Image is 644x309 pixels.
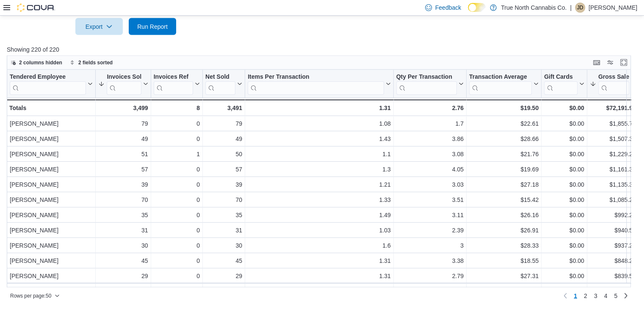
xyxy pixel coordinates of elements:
[614,292,617,300] span: 5
[544,225,584,235] div: $0.00
[10,210,93,220] div: [PERSON_NAME]
[469,271,539,281] div: $27.31
[205,210,242,220] div: 35
[469,134,539,144] div: $28.66
[129,18,176,35] button: Run Report
[154,149,200,159] div: 1
[560,289,631,303] nav: Pagination for preceding grid
[248,103,391,113] div: 1.31
[205,179,242,190] div: 39
[598,73,629,81] div: Gross Sales
[154,73,193,81] div: Invoices Ref
[605,58,615,68] button: Display options
[66,58,116,68] button: 2 fields sorted
[544,149,584,159] div: $0.00
[590,73,636,94] button: Gross Sales
[570,289,580,303] button: Page 1 of 5
[107,73,141,94] div: Invoices Sold
[7,58,66,68] button: 2 columns hidden
[590,119,636,129] div: $1,855.75
[544,119,584,129] div: $0.00
[10,73,93,94] button: Tendered Employee
[205,103,242,113] div: 3,491
[154,103,200,113] div: 8
[98,256,148,266] div: 45
[544,256,584,266] div: $0.00
[468,3,486,12] input: Dark Mode
[10,225,93,235] div: [PERSON_NAME]
[469,286,539,296] div: $16.99
[248,256,391,266] div: 1.31
[469,164,539,174] div: $19.69
[469,210,539,220] div: $26.16
[98,240,148,251] div: 30
[75,18,123,35] button: Export
[17,3,55,12] img: Cova
[544,210,584,220] div: $0.00
[248,240,391,251] div: 1.6
[98,210,148,220] div: 35
[570,3,572,13] p: |
[589,3,637,13] p: [PERSON_NAME]
[98,119,148,129] div: 79
[544,195,584,205] div: $0.00
[396,119,464,129] div: 1.7
[98,149,148,159] div: 51
[248,134,391,144] div: 1.43
[205,164,242,174] div: 57
[574,292,577,300] span: 1
[575,3,585,13] div: Jessica Devereux
[7,45,637,54] p: Showing 220 of 220
[544,179,584,190] div: $0.00
[248,271,391,281] div: 1.31
[570,289,621,303] ul: Pagination for preceding grid
[205,149,242,159] div: 50
[98,164,148,174] div: 57
[98,286,148,296] div: 43
[469,195,539,205] div: $15.42
[396,240,464,251] div: 3
[469,256,539,266] div: $18.55
[584,292,587,300] span: 2
[590,210,636,220] div: $992.25
[590,286,636,296] div: $812.75
[544,103,584,113] div: $0.00
[7,291,63,301] button: Rows per page:50
[98,271,148,281] div: 29
[468,12,468,12] span: Dark Mode
[78,59,113,66] span: 2 fields sorted
[248,119,391,129] div: 1.08
[590,134,636,144] div: $1,507.30
[590,179,636,190] div: $1,135.30
[594,292,597,300] span: 3
[469,225,539,235] div: $26.91
[205,195,242,205] div: 70
[205,119,242,129] div: 79
[590,164,636,174] div: $1,161.35
[469,73,532,94] div: Transaction Average
[154,179,200,190] div: 0
[248,179,391,190] div: 1.21
[154,240,200,251] div: 0
[590,149,636,159] div: $1,229.25
[205,256,242,266] div: 45
[10,286,93,296] div: [PERSON_NAME]
[10,271,93,281] div: [PERSON_NAME]
[544,164,584,174] div: $0.00
[469,240,539,251] div: $28.33
[205,73,235,81] div: Net Sold
[10,195,93,205] div: [PERSON_NAME]
[248,73,384,81] div: Items Per Transaction
[469,73,532,81] div: Transaction Average
[396,149,464,159] div: 3.08
[591,58,602,68] button: Keyboard shortcuts
[248,210,391,220] div: 1.49
[248,164,391,174] div: 1.3
[10,134,93,144] div: [PERSON_NAME]
[598,73,629,94] div: Gross Sales
[396,73,464,94] button: Qty Per Transaction
[396,73,457,81] div: Qty Per Transaction
[619,58,629,68] button: Enter fullscreen
[396,210,464,220] div: 3.11
[248,225,391,235] div: 1.03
